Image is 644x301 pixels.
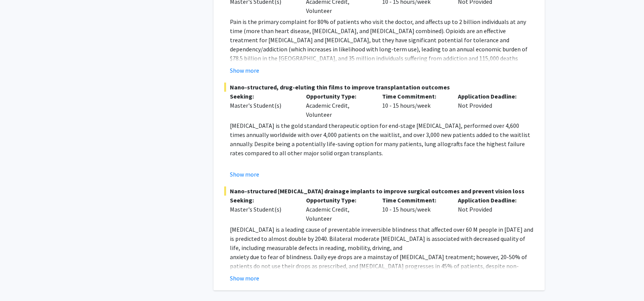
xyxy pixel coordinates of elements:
p: Opportunity Type: [306,196,371,205]
p: [MEDICAL_DATA] is a leading cause of preventable irreversible blindness that affected over 60 M p... [230,225,534,252]
div: Academic Credit, Volunteer [300,196,376,223]
span: Nano-structured, drug-eluting thin films to improve transplantation outcomes [224,83,534,92]
div: Not Provided [452,92,528,119]
p: Application Deadline: [458,92,523,101]
div: 10 - 15 hours/week [376,92,453,119]
button: Show more [230,274,259,283]
div: Not Provided [452,196,528,223]
p: [MEDICAL_DATA] is the gold standard therapeutic option for end-stage [MEDICAL_DATA], performed ov... [230,121,534,158]
button: Show more [230,66,259,75]
p: Time Commitment: [382,196,447,205]
p: Application Deadline: [458,196,523,205]
button: Show more [230,170,259,179]
iframe: Chat [6,267,32,295]
div: Academic Credit, Volunteer [300,92,376,119]
div: Master's Student(s) [230,101,295,110]
div: Master's Student(s) [230,205,295,214]
p: Seeking: [230,196,295,205]
p: Opportunity Type: [306,92,371,101]
div: 10 - 15 hours/week [376,196,453,223]
span: Nano-structured [MEDICAL_DATA] drainage implants to improve surgical outcomes and prevent vision ... [224,186,534,196]
p: Pain is the primary complaint for 80% of patients who visit the doctor, and affects up to 2 billi... [230,17,534,81]
p: Time Commitment: [382,92,447,101]
p: Seeking: [230,92,295,101]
